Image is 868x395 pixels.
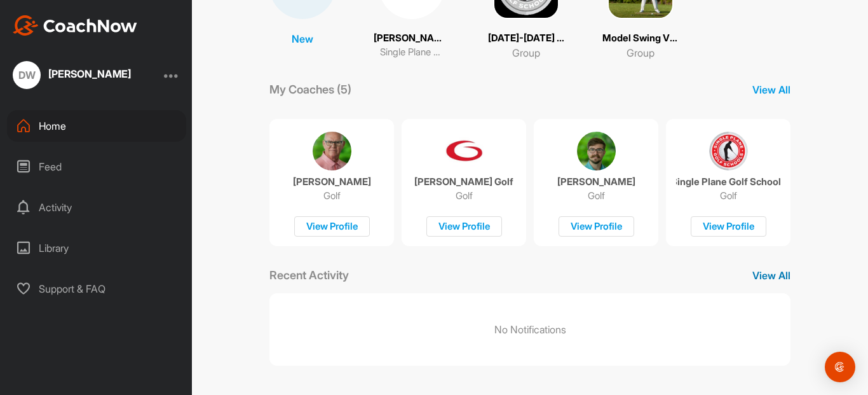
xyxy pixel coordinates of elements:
[7,151,186,183] div: Feed
[488,31,564,46] p: [DATE]-[DATE] [PERSON_NAME] 5 Day School
[313,132,351,170] img: coach avatar
[323,190,341,202] p: Golf
[512,45,540,60] p: Group
[7,110,186,142] div: Home
[294,216,370,237] div: View Profile
[414,176,513,188] p: [PERSON_NAME] Golf
[13,15,137,36] img: CoachNow
[627,45,654,60] p: Group
[456,190,473,202] p: Golf
[7,232,186,264] div: Library
[374,31,450,46] p: [PERSON_NAME]
[602,31,679,46] p: Model Swing Videos
[676,176,781,188] p: Single Plane Golf Schools
[13,61,41,89] div: DW
[559,216,634,237] div: View Profile
[380,45,444,60] p: Single Plane Anywhere Student
[7,273,186,305] div: Support & FAQ
[557,176,635,188] p: [PERSON_NAME]
[293,176,371,188] p: [PERSON_NAME]
[588,190,605,202] p: Golf
[577,132,616,170] img: coach avatar
[269,81,351,98] p: My Coaches (5)
[269,267,349,284] p: Recent Activity
[825,352,855,382] div: Open Intercom Messenger
[445,132,484,170] img: coach avatar
[7,191,186,223] div: Activity
[292,31,313,46] p: New
[426,216,502,237] div: View Profile
[691,216,766,237] div: View Profile
[709,132,748,170] img: coach avatar
[720,190,737,202] p: Golf
[752,268,790,283] p: View All
[48,69,131,79] div: [PERSON_NAME]
[494,322,566,337] p: No Notifications
[752,82,790,97] p: View All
